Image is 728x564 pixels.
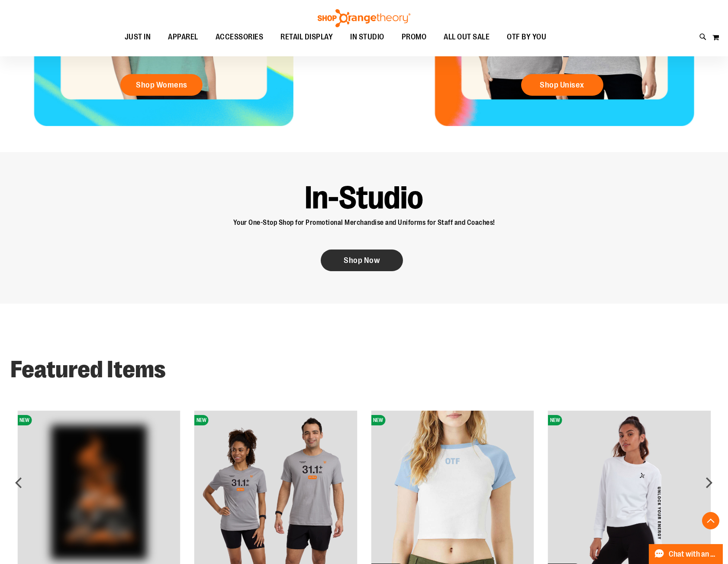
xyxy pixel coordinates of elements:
[305,180,423,216] strong: In-Studio
[521,74,603,96] a: Shop Unisex
[125,27,151,47] span: JUST IN
[444,27,490,47] span: ALL OUT SALE
[316,9,412,27] img: Shop Orangetheory
[548,415,562,425] span: NEW
[649,544,723,564] button: Chat with an Expert
[344,256,380,265] span: Shop Now
[507,27,546,47] span: OTF BY YOU
[702,512,719,529] button: Back To Top
[10,356,166,383] strong: Featured Items
[10,474,28,491] div: prev
[216,27,264,47] span: ACCESSORIES
[233,219,495,227] span: Your One-Stop Shop for Promotional Merchandise and Uniforms for Staff and Coaches!
[540,80,584,90] span: Shop Unisex
[17,415,32,425] span: NEW
[350,27,384,47] span: IN STUDIO
[168,27,198,47] span: APPAREL
[321,250,403,271] a: Shop Now
[280,27,333,47] span: RETAIL DISPLAY
[700,474,718,491] div: next
[136,80,187,90] span: Shop Womens
[371,415,385,425] span: NEW
[194,415,209,425] span: NEW
[402,27,427,47] span: PROMO
[120,74,203,96] a: Shop Womens
[669,550,718,558] span: Chat with an Expert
